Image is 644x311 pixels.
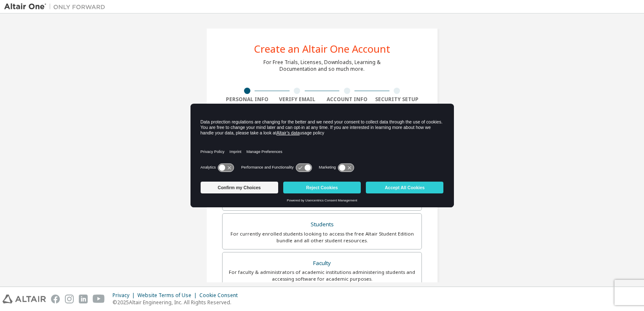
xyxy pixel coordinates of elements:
[228,257,416,269] div: Faculty
[272,96,322,103] div: Verify Email
[263,59,381,72] div: For Free Trials, Licenses, Downloads, Learning & Documentation and so much more.
[222,96,272,103] div: Personal Info
[51,295,60,303] img: facebook.svg
[113,299,243,306] p: © 2025 Altair Engineering, Inc. All Rights Reserved.
[228,219,416,231] div: Students
[199,292,243,299] div: Cookie Consent
[254,44,390,54] div: Create an Altair One Account
[113,292,137,299] div: Privacy
[65,295,74,303] img: instagram.svg
[228,231,416,244] div: For currently enrolled students looking to access the free Altair Student Edition bundle and all ...
[3,295,46,303] img: altair_logo.svg
[4,3,110,11] img: Altair One
[372,96,422,103] div: Security Setup
[228,269,416,282] div: For faculty & administrators of academic institutions administering students and accessing softwa...
[79,295,88,303] img: linkedin.svg
[137,292,199,299] div: Website Terms of Use
[322,96,372,103] div: Account Info
[93,295,105,303] img: youtube.svg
